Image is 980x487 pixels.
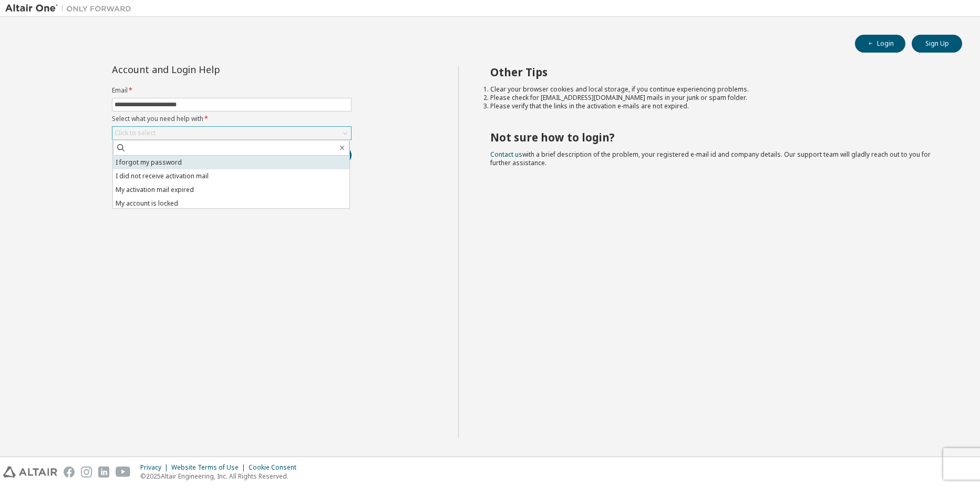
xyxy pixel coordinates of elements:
div: Cookie Consent [249,463,303,472]
div: Click to select [112,127,351,139]
h2: Other Tips [490,65,943,79]
button: Sign Up [912,35,962,53]
label: Email [112,86,352,95]
img: altair_logo.svg [3,466,57,478]
li: Please verify that the links in the activation e-mails are not expired. [490,102,943,110]
li: Clear your browser cookies and local storage, if you continue experiencing problems. [490,85,943,94]
img: youtube.svg [116,466,131,478]
div: Website Terms of Use [171,463,249,472]
p: © 2025 Altair Engineering, Inc. All Rights Reserved. [140,472,303,481]
h2: Not sure how to login? [490,130,943,144]
img: linkedin.svg [98,466,109,478]
li: I forgot my password [113,156,349,169]
label: Select what you need help with [112,115,352,123]
a: Contact us [490,150,522,159]
div: Click to select [115,129,156,137]
button: Login [855,35,905,53]
div: Account and Login Help [112,65,304,74]
div: Privacy [140,463,171,472]
img: instagram.svg [81,466,92,478]
img: facebook.svg [64,466,75,478]
img: Altair One [5,3,137,14]
span: with a brief description of the problem, your registered e-mail id and company details. Our suppo... [490,150,931,167]
li: Please check for [EMAIL_ADDRESS][DOMAIN_NAME] mails in your junk or spam folder. [490,94,943,102]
